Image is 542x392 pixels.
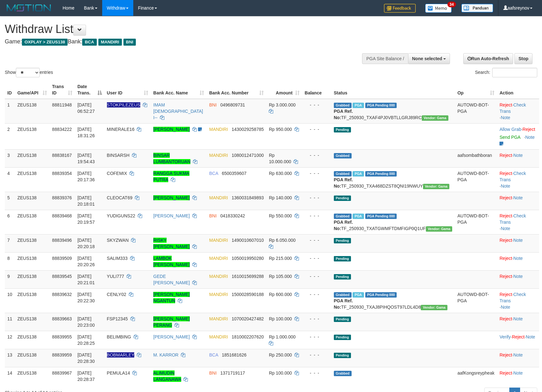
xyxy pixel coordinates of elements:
[209,153,228,158] span: MANDIRI
[82,39,96,46] span: BCA
[499,102,512,107] a: Reject
[153,274,190,285] a: GEDE [PERSON_NAME]
[455,149,497,167] td: aafsombathboran
[334,353,351,358] span: Pending
[5,252,15,270] td: 8
[455,210,497,234] td: AUTOWD-BOT-PGA
[497,234,539,252] td: ·
[305,370,329,376] div: - - -
[499,153,512,158] a: Reject
[5,210,15,234] td: 6
[209,352,218,357] span: BCA
[153,316,190,328] a: [PERSON_NAME] PERANG
[302,81,331,99] th: Balance
[5,81,15,99] th: ID
[447,2,456,7] span: 34
[107,274,124,279] span: YULI777
[353,103,364,108] span: Marked by aafsreyleap
[15,288,50,313] td: ZEUS138
[5,23,355,35] h1: Withdraw List
[353,214,364,219] span: Marked by aafpengsreynich
[513,256,523,261] a: Note
[353,171,364,177] span: Marked by aafsolysreylen
[499,370,512,376] a: Reject
[423,184,450,189] span: Vendor URL: https://trx31.1velocity.biz
[455,81,497,99] th: Op: activate to sort column ascending
[209,213,216,218] span: BNI
[207,81,266,99] th: Bank Acc. Number: activate to sort column ascending
[77,102,95,114] span: [DATE] 06:52:27
[499,274,512,279] a: Reject
[107,334,131,339] span: BELIMBING
[463,53,513,64] a: Run Auto-Refresh
[123,39,136,46] span: BNI
[232,195,264,200] span: Copy 1360031849893 to clipboard
[153,213,190,218] a: [PERSON_NAME]
[50,81,75,99] th: Trans ID: activate to sort column ascending
[512,334,525,339] a: Reject
[153,238,190,249] a: RISKY [PERSON_NAME]
[77,316,95,328] span: [DATE] 20:23:00
[501,115,510,120] a: Note
[422,115,448,121] span: Vendor URL: https://trx31.1velocity.biz
[269,316,292,321] span: Rp 100.000
[153,102,203,120] a: IMAM [DEMOGRAPHIC_DATA] I--
[305,195,329,201] div: - - -
[52,334,72,339] span: 88839955
[15,252,50,270] td: ZEUS138
[153,370,181,382] a: ALIMUDIN LANGANAWA
[525,135,535,140] a: Note
[52,238,72,243] span: 88839496
[52,256,72,261] span: 88839509
[15,167,50,192] td: ZEUS138
[153,352,178,357] a: M. KARROR
[209,316,228,321] span: MANDIRI
[305,126,329,132] div: - - -
[499,334,511,339] a: Verify
[107,352,135,357] span: Nama rekening ada tanda titik/strip, harap diedit
[15,123,50,149] td: ZEUS138
[334,371,352,376] span: Grabbed
[52,316,72,321] span: 88839663
[15,367,50,385] td: ZEUS138
[499,171,526,182] a: Check Trans
[15,313,50,331] td: ZEUS138
[499,316,512,321] a: Reject
[455,167,497,192] td: AUTOWD-BOT-PGA
[15,192,50,210] td: ZEUS138
[5,288,15,313] td: 10
[513,352,523,357] a: Note
[499,171,512,176] a: Reject
[353,292,364,298] span: Marked by aafchomsokheang
[331,99,455,124] td: TF_250930_TXAF4PJ0VBTLLGRJ89RC
[5,99,15,124] td: 1
[104,81,151,99] th: User ID: activate to sort column ascending
[232,316,264,321] span: Copy 1070020427482 to clipboard
[497,288,539,313] td: · ·
[269,292,292,297] span: Rp 600.000
[153,256,190,267] a: LAMBOK [PERSON_NAME]
[499,213,526,225] a: Check Trans
[497,210,539,234] td: · ·
[151,81,207,99] th: Bank Acc. Name: activate to sort column ascending
[499,352,512,357] a: Reject
[15,81,50,99] th: Game/API: activate to sort column ascending
[305,213,329,219] div: - - -
[501,183,510,189] a: Note
[499,292,526,303] a: Check Trans
[52,292,72,297] span: 88839632
[107,316,128,321] span: FSP12345
[499,195,512,200] a: Reject
[497,331,539,349] td: · ·
[220,102,245,107] span: Copy 0496809731 to clipboard
[153,171,189,182] a: RANGGA SUKMA PUTRA
[492,68,537,77] input: Search:
[426,226,453,232] span: Vendor URL: https://trx31.1velocity.biz
[5,367,15,385] td: 14
[5,149,15,167] td: 3
[497,192,539,210] td: ·
[497,349,539,367] td: ·
[107,238,129,243] span: SKYZWAN
[107,153,130,158] span: BINSARSH
[5,39,355,45] h4: Game: Bank:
